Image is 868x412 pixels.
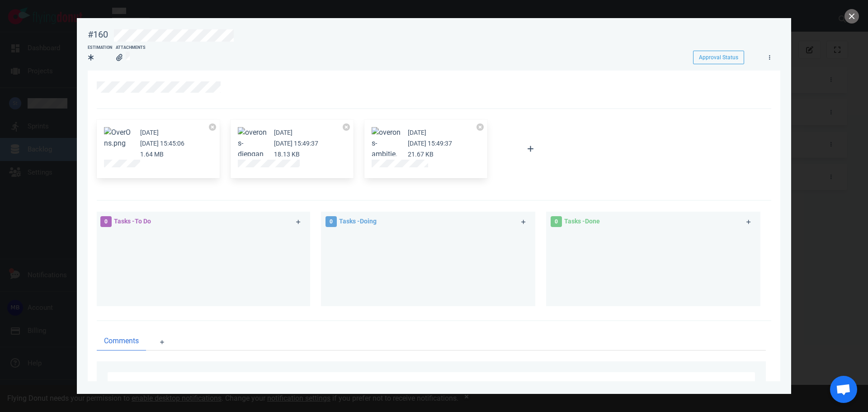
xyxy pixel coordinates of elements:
button: Zoom image [104,127,133,149]
button: Zoom image [238,127,267,170]
div: Attachments [116,45,146,51]
small: 18.13 KB [274,151,300,158]
span: 0 [100,216,112,227]
small: [DATE] 15:49:37 [408,140,452,147]
small: [DATE] 15:45:06 [140,140,184,147]
div: Estimation [88,45,112,51]
div: Open de chat [830,376,857,403]
button: Zoom image [372,127,401,170]
small: [DATE] 15:49:37 [274,140,318,147]
small: [DATE] [408,129,426,136]
small: [DATE] [274,129,292,136]
small: [DATE] [140,129,159,136]
span: 0 [551,216,562,227]
span: Tasks - To Do [114,218,151,225]
small: 21.67 KB [408,151,434,158]
small: 1.64 MB [140,151,164,158]
div: #160 [88,29,108,40]
span: 0 [325,216,337,227]
button: Approval Status [693,51,744,64]
span: Tasks - Done [564,218,600,225]
span: Tasks - Doing [339,218,377,225]
span: Comments [104,336,139,346]
button: close [844,9,859,24]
